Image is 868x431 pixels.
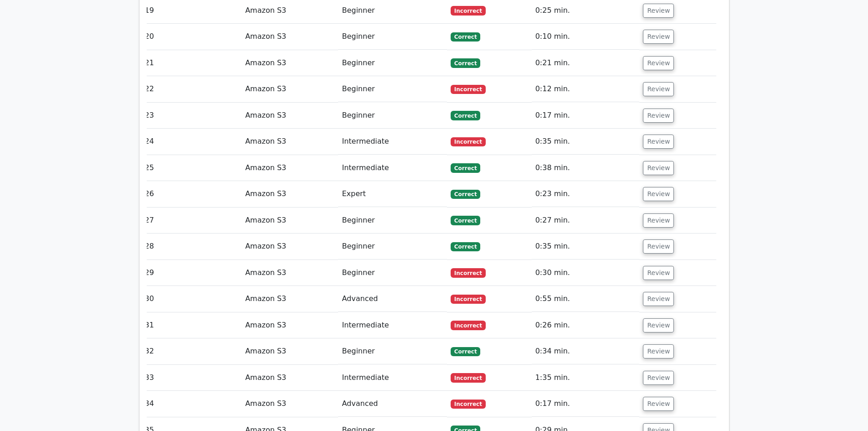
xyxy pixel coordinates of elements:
td: 0:10 min. [532,24,640,50]
button: Review [643,318,674,332]
td: 27 [141,208,242,234]
button: Review [643,30,674,44]
td: Beginner [338,234,447,260]
span: Incorrect [451,373,486,382]
td: Amazon S3 [241,312,338,338]
span: Incorrect [451,137,486,146]
td: 25 [141,155,242,181]
button: Review [643,56,674,70]
button: Review [643,82,674,96]
td: Amazon S3 [241,260,338,286]
span: Correct [451,32,480,42]
td: Beginner [338,24,447,50]
span: Correct [451,58,480,68]
button: Review [643,135,674,149]
td: Amazon S3 [241,50,338,76]
td: Expert [338,181,447,207]
span: Incorrect [451,321,486,330]
td: Beginner [338,260,447,286]
td: Amazon S3 [241,338,338,364]
td: 1:35 min. [532,365,640,391]
td: 0:35 min. [532,129,640,155]
td: 0:26 min. [532,312,640,338]
td: 0:23 min. [532,181,640,207]
span: Correct [451,111,480,120]
td: Amazon S3 [241,103,338,129]
span: Correct [451,216,480,225]
button: Review [643,109,674,123]
button: Review [643,397,674,411]
span: Incorrect [451,295,486,304]
td: 22 [141,76,242,102]
td: Amazon S3 [241,365,338,391]
td: Beginner [338,208,447,234]
td: Intermediate [338,129,447,155]
td: Amazon S3 [241,234,338,260]
td: 24 [141,129,242,155]
td: Beginner [338,103,447,129]
td: 0:21 min. [532,50,640,76]
span: Correct [451,347,480,356]
button: Review [643,161,674,175]
td: 0:17 min. [532,103,640,129]
td: 26 [141,181,242,207]
td: Intermediate [338,365,447,391]
td: 0:17 min. [532,391,640,417]
td: 0:12 min. [532,76,640,102]
td: Amazon S3 [241,24,338,50]
td: 29 [141,260,242,286]
button: Review [643,187,674,201]
span: Incorrect [451,268,486,277]
button: Review [643,4,674,18]
td: 0:30 min. [532,260,640,286]
span: Correct [451,242,480,251]
button: Review [643,344,674,358]
td: 0:27 min. [532,208,640,234]
td: 31 [141,312,242,338]
td: Intermediate [338,155,447,181]
span: Incorrect [451,85,486,94]
button: Review [643,239,674,254]
td: Advanced [338,286,447,312]
td: 0:55 min. [532,286,640,312]
td: Beginner [338,76,447,102]
td: 33 [141,365,242,391]
td: Amazon S3 [241,181,338,207]
td: Amazon S3 [241,155,338,181]
td: Beginner [338,50,447,76]
td: Amazon S3 [241,129,338,155]
td: Amazon S3 [241,208,338,234]
td: 23 [141,103,242,129]
td: 34 [141,391,242,417]
td: 32 [141,338,242,364]
td: 0:35 min. [532,234,640,260]
td: 30 [141,286,242,312]
td: 20 [141,24,242,50]
td: 0:34 min. [532,338,640,364]
span: Incorrect [451,6,486,15]
span: Correct [451,163,480,172]
td: Advanced [338,391,447,417]
button: Review [643,371,674,385]
span: Correct [451,190,480,199]
td: Amazon S3 [241,391,338,417]
span: Incorrect [451,400,486,409]
td: Beginner [338,338,447,364]
td: 28 [141,234,242,260]
td: Intermediate [338,312,447,338]
td: Amazon S3 [241,286,338,312]
button: Review [643,266,674,280]
td: Amazon S3 [241,76,338,102]
td: 0:38 min. [532,155,640,181]
button: Review [643,213,674,228]
button: Review [643,292,674,306]
td: 21 [141,50,242,76]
